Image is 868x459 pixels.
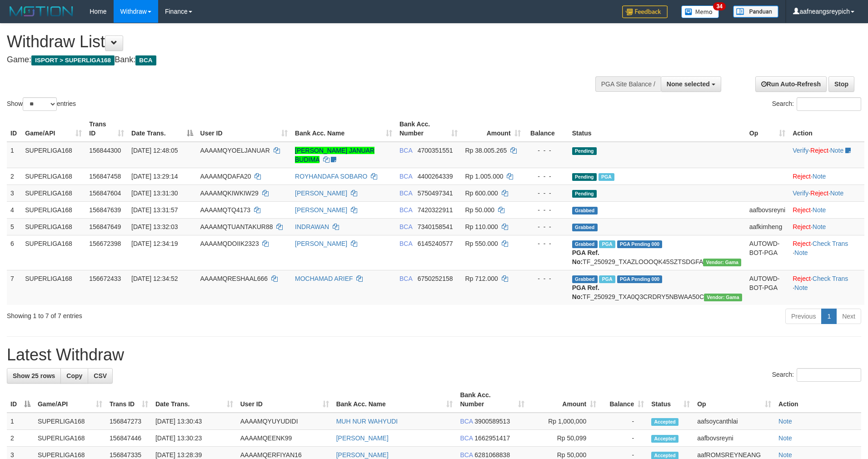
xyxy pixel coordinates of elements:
[399,223,412,230] span: BCA
[617,240,663,248] span: PGA Pending
[465,190,498,197] span: Rp 600.000
[106,430,152,447] td: 156847446
[295,190,347,197] a: [PERSON_NAME]
[572,173,597,181] span: Pending
[21,270,85,305] td: SUPERLIGA168
[418,275,453,282] span: Copy 6750252158 to clipboard
[794,284,808,291] a: Note
[197,116,292,142] th: User ID: activate to sort column ascending
[572,190,597,198] span: Pending
[693,387,775,413] th: Op: activate to sort column ascending
[460,434,473,442] span: BCA
[528,222,565,231] div: - - -
[528,146,565,155] div: - - -
[7,270,21,305] td: 7
[7,33,569,51] h1: Withdraw List
[572,224,598,231] span: Grabbed
[474,451,510,459] span: Copy 6281068838 to clipboard
[528,205,565,215] div: - - -
[34,430,106,447] td: SUPERLIGA168
[528,413,600,430] td: Rp 1,000,000
[295,275,353,282] a: MOCHAMAD ARIEF
[465,206,494,214] span: Rp 50.000
[703,259,741,266] span: Vendor URL: https://trx31.1velocity.biz
[755,76,827,92] a: Run Auto-Refresh
[794,249,808,256] a: Note
[89,275,121,282] span: 156672433
[789,168,864,185] td: ·
[456,387,528,413] th: Bank Acc. Number: activate to sort column ascending
[569,235,746,270] td: TF_250929_TXAZLOOOQK45SZTSDGFA
[89,223,121,230] span: 156847649
[21,142,85,168] td: SUPERLIGA168
[733,5,778,18] img: panduan.png
[572,249,599,265] b: PGA Ref. No:
[600,413,648,430] td: -
[622,5,668,18] img: Feedback.jpg
[336,434,389,442] a: [PERSON_NAME]
[599,275,615,283] span: Marked by aafsoycanthlai
[600,430,648,447] td: -
[94,372,107,379] span: CSV
[713,2,725,10] span: 34
[789,201,864,218] td: ·
[21,185,85,201] td: SUPERLIGA168
[7,97,76,111] label: Show entries
[746,116,789,142] th: Op: activate to sort column ascending
[200,173,251,180] span: AAAAMQDAFA20
[152,413,237,430] td: [DATE] 13:30:43
[200,223,273,230] span: AAAAMQTUANTAKUR88
[200,240,259,247] span: AAAAMQDOIIK2323
[746,201,789,218] td: aafbovsreyni
[460,451,473,459] span: BCA
[21,201,85,218] td: SUPERLIGA168
[399,275,412,282] span: BCA
[34,413,106,430] td: SUPERLIGA168
[21,116,85,142] th: Game/API: activate to sort column ascending
[7,116,21,142] th: ID
[399,240,412,247] span: BCA
[785,309,822,324] a: Previous
[797,368,861,382] input: Search:
[617,275,663,283] span: PGA Pending
[474,434,510,442] span: Copy 1662951417 to clipboard
[789,235,864,270] td: · ·
[7,201,21,218] td: 4
[418,173,453,180] span: Copy 4400264339 to clipboard
[7,346,861,364] h1: Latest Withdraw
[131,275,178,282] span: [DATE] 12:34:52
[418,206,453,214] span: Copy 7420322911 to clipboard
[772,97,861,111] label: Search:
[828,76,854,92] a: Stop
[89,206,121,214] span: 156847639
[681,5,719,18] img: Button%20Memo.svg
[66,372,82,379] span: Copy
[295,223,329,230] a: INDRAWAN
[651,418,678,426] span: Accepted
[200,206,251,214] span: AAAAMQTQ4173
[131,173,178,180] span: [DATE] 13:29:14
[399,190,412,197] span: BCA
[528,274,565,283] div: - - -
[7,142,21,168] td: 1
[704,294,742,301] span: Vendor URL: https://trx31.1velocity.biz
[778,434,792,442] a: Note
[793,173,811,180] a: Reject
[572,207,598,215] span: Grabbed
[89,240,121,247] span: 156672398
[528,189,565,198] div: - - -
[572,147,597,155] span: Pending
[569,116,746,142] th: Status
[797,97,861,111] input: Search:
[399,147,412,154] span: BCA
[836,309,861,324] a: Next
[793,206,811,214] a: Reject
[399,206,412,214] span: BCA
[465,147,507,154] span: Rp 38.005.265
[399,173,412,180] span: BCA
[772,368,861,382] label: Search:
[200,190,259,197] span: AAAAMQKIWKIW29
[789,185,864,201] td: · ·
[7,168,21,185] td: 2
[793,240,811,247] a: Reject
